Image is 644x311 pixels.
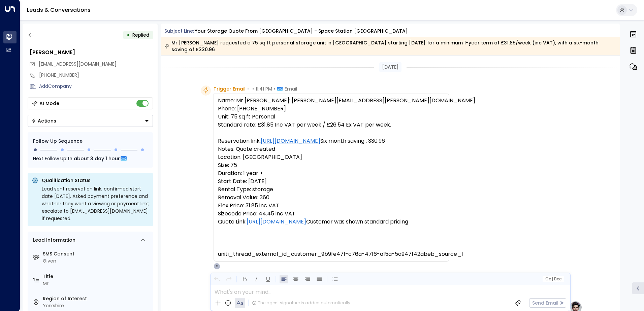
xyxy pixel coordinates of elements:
[42,185,149,222] div: Lead sent reservation link; confirmed start date [DATE]. Asked payment preference and whether the...
[43,250,150,257] label: SMS Consent
[545,277,561,281] span: Cc Bcc
[218,97,445,258] pre: Name: Mr [PERSON_NAME]: [PERSON_NAME][EMAIL_ADDRESS][PERSON_NAME][DOMAIN_NAME] Phone: [PHONE_NUMB...
[127,29,130,41] div: •
[542,276,564,282] button: Cc|Bcc
[43,295,150,302] label: Region of Interest
[39,61,117,68] span: nasir.ali.hussain@outlook.com
[379,62,401,72] div: [DATE]
[252,85,254,92] span: •
[164,28,194,34] span: Subject Line:
[261,137,320,145] a: [URL][DOMAIN_NAME]
[247,218,306,226] a: [URL][DOMAIN_NAME]
[43,302,150,309] div: Yorkshire
[28,115,153,127] button: Actions
[30,48,153,57] div: [PERSON_NAME]
[195,28,408,35] div: Your storage quote from [GEOGRAPHIC_DATA] - Space Station [GEOGRAPHIC_DATA]
[31,118,56,124] div: Actions
[213,275,221,283] button: Undo
[68,155,120,162] span: In about 3 day 1 hour
[43,257,150,265] div: Given
[39,61,117,67] span: [EMAIL_ADDRESS][DOMAIN_NAME]
[247,85,249,92] span: •
[28,115,153,127] div: Button group with a nested menu
[33,155,148,162] div: Next Follow Up:
[39,100,59,107] div: AI Mode
[164,39,616,53] div: Mr [PERSON_NAME] requested a 75 sq ft personal storage unit in [GEOGRAPHIC_DATA] starting [DATE] ...
[43,280,150,287] div: Mr
[224,275,233,283] button: Redo
[252,300,350,306] div: The agent signature is added automatically
[552,277,553,281] span: |
[27,6,91,14] a: Leads & Conversations
[285,85,297,92] span: Email
[43,273,150,280] label: Title
[33,138,148,145] div: Follow Up Sequence
[132,32,149,38] span: Replied
[274,85,276,92] span: •
[256,85,272,92] span: 11:41 PM
[214,85,246,92] span: Trigger Email
[31,237,75,244] div: Lead Information
[39,72,153,79] div: [PHONE_NUMBER]
[214,263,220,270] div: O
[42,177,149,184] p: Qualification Status
[39,83,153,90] div: AddCompany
